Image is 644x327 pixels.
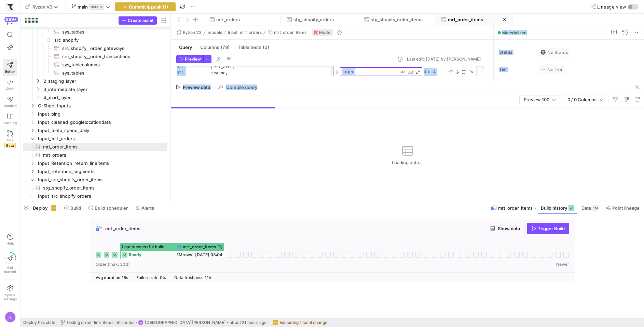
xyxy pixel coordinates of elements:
[226,85,257,90] span: Compile query
[7,3,14,10] img: https://storage.googleapis.com/y42-prod-data-exchange/images/sBsRsYb6BHzNxH9w4w8ylRuridc3cmH4JEFn...
[371,17,423,22] span: stg_shopify_order_items
[62,44,160,52] span: src_shopify__order_gateways​​​​​​​​​
[502,30,527,35] span: Materialized
[4,17,18,22] div: 999+
[23,200,167,208] a: src_shopify_orders​​​​​​​​​​
[105,226,140,231] span: mrt_order_items
[208,30,222,35] span: models
[23,44,167,52] a: src_shopify__order_gateways​​​​​​​​​
[407,68,414,75] div: Match Whole Word (⌥⌘W)
[23,61,167,69] div: Press SPACE to select this row.
[3,16,17,29] button: 999+
[145,320,226,325] span: [DEMOGRAPHIC_DATA][PERSON_NAME]
[448,17,483,22] span: mrt_order_items
[59,318,268,327] button: testing order_line_items_attributesCB[DEMOGRAPHIC_DATA][PERSON_NAME]about 21 hours ago
[23,61,167,69] a: sys_tablecolumns​​​​​​​​​
[3,293,17,301] span: Space settings
[38,159,166,167] span: Input_Retention_return_lineitems
[23,44,167,52] div: Press SPACE to select this row.
[23,200,167,208] div: Press SPACE to select this row.
[4,265,16,274] span: Get started
[23,175,167,184] div: Press SPACE to select this row.
[423,67,447,76] div: 4 of 4
[540,50,568,55] span: No Status
[271,318,329,327] button: Excluding 1 local change
[174,275,203,280] span: Data freshness
[122,275,128,280] span: 15s
[38,127,166,134] span: Input_meta_spend_daily
[556,262,569,267] span: Newer
[23,52,167,61] a: src_shopify__order_transactions​​​​​​​​​
[230,320,266,325] span: about 21 hours ago
[141,205,154,211] span: Alerts
[132,202,157,214] button: Alerts
[23,320,56,325] span: Deploy this state:
[183,30,202,35] span: Ryzon V3
[38,118,166,126] span: Input_cleaned_googlelocationdata
[23,151,167,159] a: mrt_orders​​​​​​​​​​
[54,36,166,44] span: src_shopify​​​​​​​​
[539,65,564,74] button: No tierNo Tier
[499,67,533,72] span: Tier
[23,143,167,151] a: mrt_order_items​​​​​​​​​​
[5,312,16,323] div: CB
[4,121,17,125] span: Catalog
[136,275,159,280] span: Failure rate
[454,69,460,75] div: Next Match (Enter)
[567,97,599,102] span: 0 / 0 Columns
[183,245,216,249] span: mrt_order_items
[612,205,640,211] span: Point lineage
[43,77,166,85] span: 2_staging_layer
[226,28,263,37] button: Input_mrt_orders
[314,30,318,35] img: undefined
[38,110,166,118] span: Input_bing
[5,69,15,74] span: Editor
[178,245,222,249] a: mrt_order_items
[206,28,224,37] button: models
[499,50,533,55] span: Status
[228,30,262,35] span: Input_mrt_orders
[274,30,306,35] span: mrt_order_items
[23,167,167,175] div: Press SPACE to select this row.
[3,310,17,324] button: CB
[96,262,130,267] span: Older (max. 30d)
[204,14,280,25] button: mrt_orders
[563,95,608,104] button: 0 / 0 Columns
[33,205,47,211] span: Deploy
[6,241,14,245] span: Help
[183,85,210,90] span: Preview data
[448,69,453,75] div: Previous Match (⇧Enter)
[3,76,17,93] a: Code
[225,70,228,76] span: ,
[400,68,407,75] div: Match Case (⌥⌘C)
[279,320,327,325] span: Excluding 1 local change
[469,69,475,75] div: Close (Escape)
[200,45,230,50] span: Columns
[3,250,17,276] button: Getstarted
[115,2,176,11] button: Commit & push (1)
[392,160,423,165] span: Loading data...
[538,226,565,231] span: Trigger Build
[603,202,643,214] button: Point lineage
[89,4,104,10] span: default
[176,76,184,82] div: 523
[266,28,308,37] button: mrt_order_items
[486,223,524,234] button: Show data
[221,45,230,50] span: (79)
[3,231,17,248] button: Help
[160,275,166,280] span: 0%
[340,68,399,76] textarea: Find
[358,14,435,25] button: stg_shopify_order_items
[23,28,167,36] div: Press SPACE to select this row.
[23,52,167,61] div: Press SPACE to select this row.
[23,184,167,192] div: Press SPACE to select this row.
[67,320,134,325] span: testing order_line_items_attributes
[3,128,17,151] a: PRsBeta
[70,2,112,11] button: maindefault
[581,205,591,211] span: Data
[23,36,167,44] div: Press SPACE to select this row.
[23,85,167,93] div: Press SPACE to select this row.
[38,168,166,175] span: Input_retention_segments
[32,4,52,10] span: Ryzon V3
[23,69,167,77] div: Press SPACE to select this row.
